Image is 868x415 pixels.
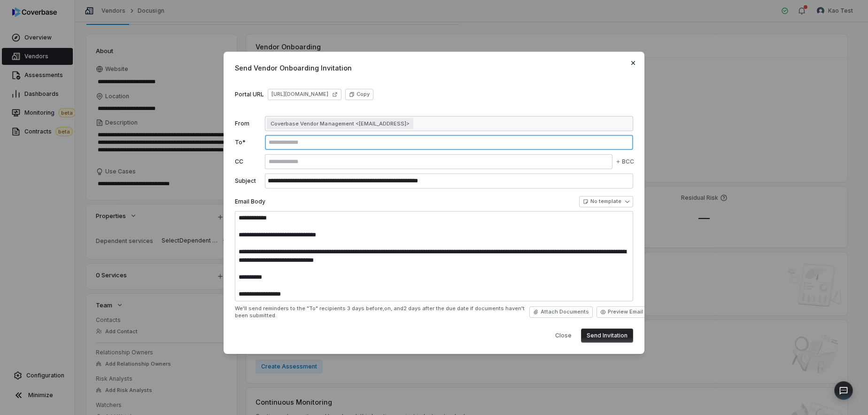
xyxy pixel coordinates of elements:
button: Attach Documents [529,306,593,318]
span: We'll send reminders to the "To" recipients the due date if documents haven't been submitted. [235,305,529,319]
span: Attach Documents [541,308,589,315]
button: Send Invitation [581,329,633,343]
label: From [235,120,261,127]
span: 3 days before, [347,305,384,312]
button: BCC [613,151,636,172]
label: CC [235,158,261,165]
button: Preview Email [597,306,647,318]
button: Close [550,329,577,343]
span: Send Vendor Onboarding Invitation [235,63,633,73]
label: Subject [235,177,261,185]
span: Coverbase Vendor Management <[EMAIL_ADDRESS]> [271,120,410,127]
a: [URL][DOMAIN_NAME] [268,89,341,100]
label: Email Body [235,198,265,205]
button: Copy [345,89,373,100]
span: on, and [384,305,403,312]
span: 2 days after [403,305,434,312]
label: Portal URL [235,91,264,98]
